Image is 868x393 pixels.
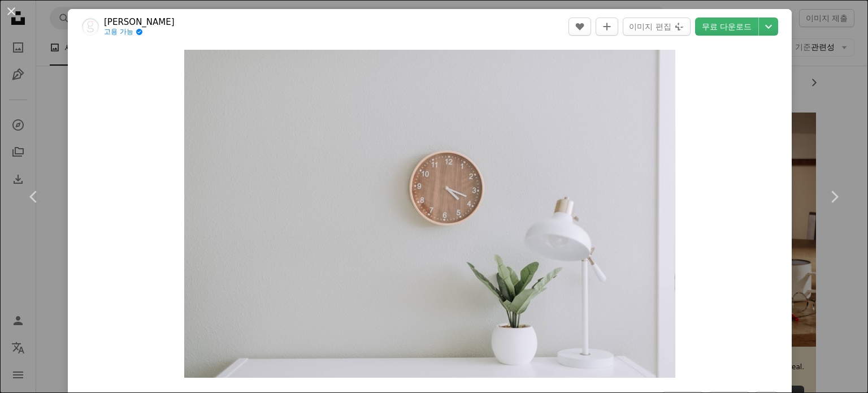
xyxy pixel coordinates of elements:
[104,28,175,37] a: 고용 가능
[623,18,690,36] button: 이미지 편집
[568,18,591,36] button: 좋아요
[184,50,675,378] img: 녹색 식물 옆에 흰색 책상 램프
[184,50,675,378] button: 이 이미지 확대
[800,142,868,251] a: 다음
[695,18,758,36] a: 무료 다운로드
[759,18,778,36] button: 다운로드 크기 선택
[596,18,618,36] button: 컬렉션에 추가
[104,16,175,28] a: [PERSON_NAME]
[81,18,99,36] img: Samantha Gades의 프로필로 이동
